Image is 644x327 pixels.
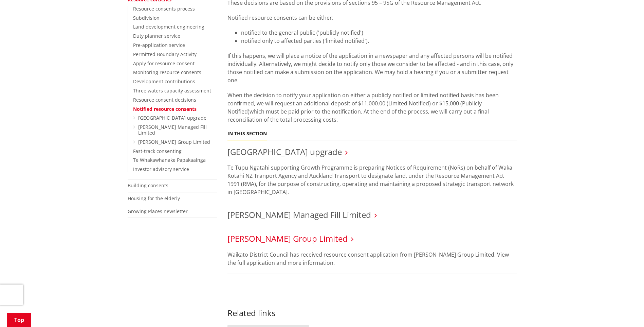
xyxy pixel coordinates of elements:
a: [PERSON_NAME] Managed Fill Limited [227,209,371,220]
p: Waikato District Council has received resource consent application from [PERSON_NAME] Group Limit... [227,251,517,267]
a: Notified resource consents [133,106,197,112]
h5: In this section [227,131,267,137]
li: notified to the general public ('publicly notified') [241,29,517,37]
a: Housing for the elderly [128,195,180,202]
a: [GEOGRAPHIC_DATA] upgrade [138,115,206,121]
a: Resource consents process [133,5,195,12]
a: Fast-track consenting [133,148,182,154]
p: Notified resource consents can be either: [227,14,517,22]
a: Top [7,313,31,327]
a: Land development engineering [133,23,204,30]
p: When the decision to notify your application on either a publicly notified or limited notified ba... [227,91,517,124]
a: Development contributions [133,78,195,85]
a: Monitoring resource consents [133,69,201,75]
a: Permitted Boundary Activity [133,51,197,57]
a: [PERSON_NAME] Group Limited [227,233,348,244]
p: If this happens, we will place a notice of the application in a newspaper and any affected person... [227,52,517,84]
a: Resource consent decisions [133,97,196,103]
a: Investor advisory service [133,166,189,172]
a: Building consents [128,182,168,189]
a: Three waters capacity assessment [133,87,211,94]
a: Growing Places newsletter [128,208,188,214]
a: [GEOGRAPHIC_DATA] upgrade [227,146,342,157]
a: Subdivision [133,15,160,21]
a: Duty planner service [133,33,180,39]
a: Apply for resource consent [133,60,195,67]
a: [PERSON_NAME] Group Limited [138,139,210,145]
li: notified only to affected parties ('limited notified'). [241,37,517,45]
a: [PERSON_NAME] Managed Fill Limited [138,124,207,136]
a: Pre-application service [133,42,185,48]
iframe: Messenger Launcher [613,298,637,323]
h3: Related links [227,308,517,318]
a: Te Whakawhanake Papakaainga [133,157,206,163]
p: Te Tupu Ngatahi supporting Growth Programme is preparing Notices of Requirement (NoRs) on behalf ... [227,163,517,196]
